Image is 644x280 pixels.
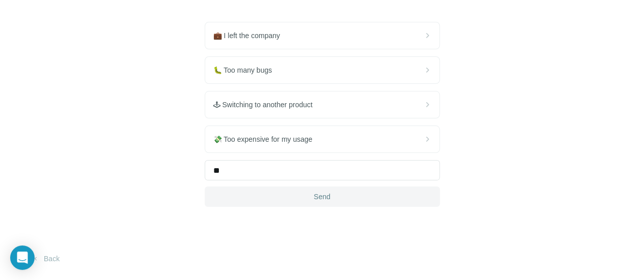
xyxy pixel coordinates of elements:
[314,192,330,202] span: Send
[213,30,288,41] span: 💼 I left the company
[24,250,67,268] button: Back
[205,186,440,207] button: Send
[213,100,321,110] span: 🕹 Switching to another product
[10,245,35,270] div: Open Intercom Messenger
[213,65,281,75] span: 🐛 Too many bugs
[213,134,321,144] span: 💸 Too expensive for my usage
